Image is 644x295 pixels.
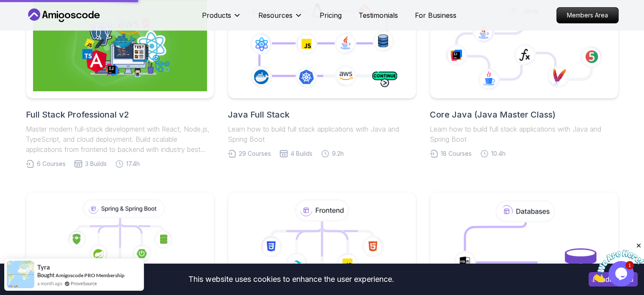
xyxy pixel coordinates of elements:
span: 17.4h [126,160,140,168]
h2: Core Java (Java Master Class) [430,109,618,121]
a: Members Area [556,7,619,23]
p: Learn how to build full stack applications with Java and Spring Boot [430,124,618,144]
p: Resources [258,10,293,20]
h2: Java Full Stack [228,109,416,121]
iframe: chat widget [591,242,644,282]
a: Pricing [320,10,342,20]
span: 29 Courses [239,149,271,158]
p: Products [202,10,231,20]
span: a month ago [37,280,62,287]
button: Accept cookies [589,272,638,287]
h2: Full Stack Professional v2 [26,109,214,121]
p: Members Area [557,8,618,23]
span: Tyra [37,264,50,271]
div: This website uses cookies to enhance the user experience. [6,270,576,289]
span: 18 Courses [441,149,472,158]
a: Amigoscode PRO Membership [55,272,124,278]
img: provesource social proof notification image [7,261,34,288]
span: 6 Courses [37,160,66,168]
a: ProveSource [71,280,97,287]
span: 9.2h [332,149,344,158]
button: Products [202,10,241,27]
span: 10.4h [491,149,506,158]
button: Resources [258,10,303,27]
p: Master modern full-stack development with React, Node.js, TypeScript, and cloud deployment. Build... [26,124,214,155]
a: Testimonials [359,10,398,20]
span: 3 Builds [85,160,107,168]
span: Bought [37,272,55,278]
a: For Business [415,10,456,20]
p: Learn how to build full stack applications with Java and Spring Boot [228,124,416,144]
span: 4 Builds [290,149,312,158]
